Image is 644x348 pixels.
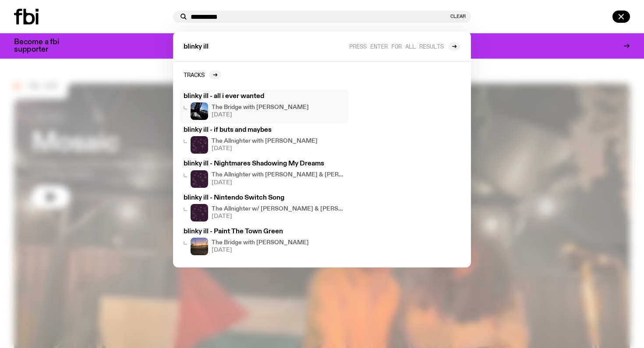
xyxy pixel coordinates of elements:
[184,161,345,167] h3: blinky ill - Nightmares Shadowing My Dreams
[184,44,209,50] span: blinky ill
[184,127,345,134] h3: blinky ill - if buts and maybes
[212,247,309,253] span: [DATE]
[450,14,466,19] button: Clear
[212,146,318,151] span: [DATE]
[212,180,345,186] span: [DATE]
[191,102,208,120] img: People climb Sydney's Harbour Bridge
[184,70,221,79] a: Tracks
[184,71,205,78] h2: Tracks
[212,214,345,219] span: [DATE]
[180,191,348,225] a: blinky ill - Nintendo Switch SongThe Allnighter w/ [PERSON_NAME] & [PERSON_NAME][DATE]
[212,138,318,144] h4: The Allnighter with [PERSON_NAME]
[212,172,345,178] h4: The Allnighter with [PERSON_NAME] & [PERSON_NAME]
[212,240,309,246] h4: The Bridge with [PERSON_NAME]
[180,157,348,191] a: blinky ill - Nightmares Shadowing My DreamsThe Allnighter with [PERSON_NAME] & [PERSON_NAME][DATE]
[212,206,345,212] h4: The Allnighter w/ [PERSON_NAME] & [PERSON_NAME]
[180,225,348,259] a: blinky ill - Paint The Town GreenThe Bridge with [PERSON_NAME][DATE]
[184,228,345,235] h3: blinky ill - Paint The Town Green
[14,39,70,53] h3: Become a fbi supporter
[212,112,309,118] span: [DATE]
[180,123,348,157] a: blinky ill - if buts and maybesThe Allnighter with [PERSON_NAME][DATE]
[184,195,345,201] h3: blinky ill - Nintendo Switch Song
[349,43,444,49] span: Press enter for all results
[212,105,309,110] h4: The Bridge with [PERSON_NAME]
[180,90,348,123] a: blinky ill - all i ever wantedPeople climb Sydney's Harbour BridgeThe Bridge with [PERSON_NAME][D...
[349,42,460,51] a: Press enter for all results
[184,93,345,100] h3: blinky ill - all i ever wanted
